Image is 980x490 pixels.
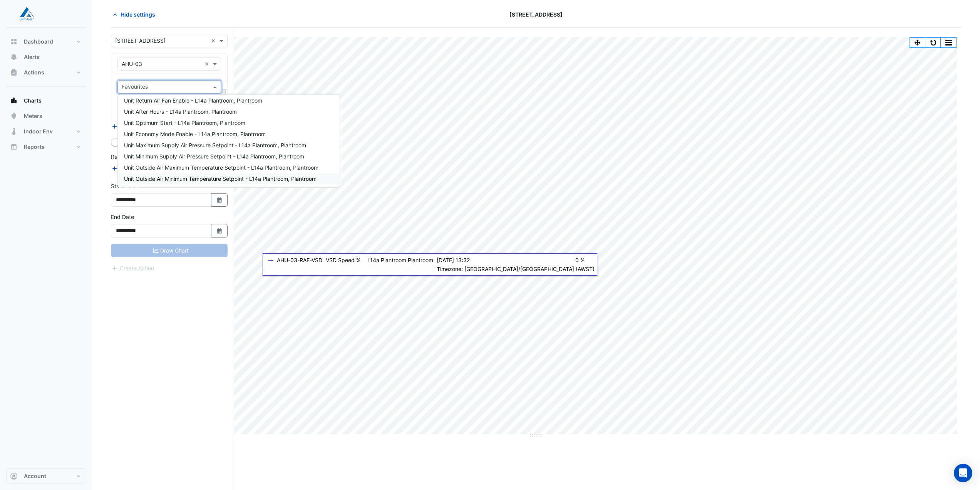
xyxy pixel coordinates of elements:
span: Indoor Env [24,128,53,135]
button: Add Equipment [111,122,157,131]
app-icon: Alerts [10,53,18,61]
app-icon: Reports [10,143,18,151]
span: Unit After Hours - L14a Plantroom, Plantroom [124,108,237,115]
button: Actions [6,65,86,80]
button: Charts [6,93,86,108]
span: Clear [204,60,211,68]
button: Pan [910,38,925,47]
label: Start Date [111,182,137,190]
app-icon: Charts [10,97,18,104]
span: Choose Function [221,88,228,95]
img: Company Logo [9,6,44,22]
span: Clear [211,37,218,45]
app-icon: Dashboard [10,38,18,45]
button: Hide settings [111,8,160,21]
button: Reports [6,139,86,155]
button: Add Reference Line [111,164,168,173]
span: Unit Maximum Supply Air Pressure Setpoint - L14a Plantroom, Plantroom [124,142,306,148]
fa-icon: Select Date [216,197,223,203]
span: Hide settings [121,10,155,19]
button: More Options [941,38,956,47]
span: Alerts [24,53,40,61]
span: Reports [24,143,45,151]
app-icon: Actions [10,69,18,76]
div: Open Intercom Messenger [954,464,972,482]
span: Unit Return Air Fan Enable - L14a Plantroom, Plantroom [124,97,262,104]
span: Unit Outside Air Minimum Temperature Setpoint - L14a Plantroom, Plantroom [124,175,317,182]
app-icon: Meters [10,112,18,120]
span: Unit Minimum Supply Air Pressure Setpoint - L14a Plantroom, Plantroom [124,153,304,160]
button: Account [6,468,86,484]
span: Meters [24,112,42,120]
button: Reset [925,38,941,47]
app-escalated-ticket-create-button: Please correct errors first [111,264,154,271]
button: Dashboard [6,34,86,49]
span: Dashboard [24,38,53,45]
label: End Date [111,213,134,221]
span: Unit Outside Air Maximum Temperature Setpoint - L14a Plantroom, Plantroom [124,164,318,171]
fa-icon: Select Date [216,227,223,234]
span: Charts [24,97,42,104]
span: Unit Optimum Start - L14a Plantroom, Plantroom [124,120,245,126]
button: Alerts [6,49,86,65]
span: Actions [24,69,44,76]
div: Favourites [121,83,148,93]
label: Reference Lines [111,153,151,161]
button: Indoor Env [6,124,86,139]
span: Unit Economy Mode Enable - L14a Plantroom, Plantroom [124,131,266,137]
app-icon: Indoor Env [10,128,18,135]
ng-dropdown-panel: Options list [117,94,340,188]
button: Meters [6,108,86,124]
span: [STREET_ADDRESS] [509,10,563,19]
span: Account [24,472,46,480]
